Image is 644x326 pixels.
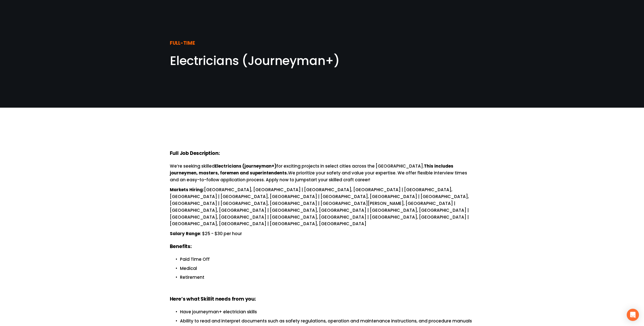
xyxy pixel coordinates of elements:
[170,40,195,46] strong: FULL-TIME
[180,265,474,272] p: Medical
[180,256,474,263] p: Paid Time Off
[170,296,256,302] strong: Here’s what Skillit needs from you:
[180,318,474,324] p: Ability to read and interpret documents such as safety regulations, operation and maintenance ins...
[180,274,474,281] p: Retirement
[170,231,200,237] strong: Salary Range
[180,308,474,315] p: Have journeyman+ electrician skills
[170,163,474,183] p: We’re seeking skilled for exciting projects in select cities across the [GEOGRAPHIC_DATA]. We pri...
[627,309,639,321] div: Open Intercom Messenger
[170,243,192,250] strong: Benefits:
[170,230,474,237] p: : $25 - $30 per hour
[215,163,276,169] strong: Electricians (journeyman+)
[170,52,340,69] span: Electricians (Journeyman+)
[170,187,204,193] strong: Markets Hiring:
[170,186,474,227] p: [GEOGRAPHIC_DATA], [GEOGRAPHIC_DATA] | [GEOGRAPHIC_DATA], [GEOGRAPHIC_DATA] | [GEOGRAPHIC_DATA], ...
[170,150,220,157] strong: Full Job Description:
